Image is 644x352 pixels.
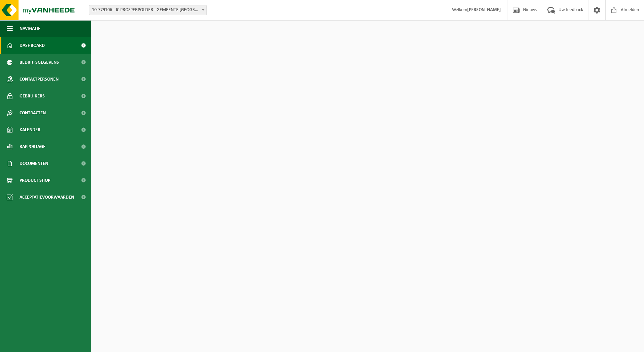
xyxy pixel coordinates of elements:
[20,88,45,105] span: Gebruikers
[20,138,45,155] span: Rapportage
[20,20,40,37] span: Navigatie
[20,105,46,121] span: Contracten
[20,71,59,88] span: Contactpersonen
[20,37,45,54] span: Dashboard
[20,155,48,172] span: Documenten
[89,5,206,15] span: 10-779106 - JC PROSPERPOLDER - GEMEENTE BEVEREN - KOSTENPLAATS 32 - KIELDRECHT
[467,7,501,12] strong: [PERSON_NAME]
[20,172,50,189] span: Product Shop
[20,54,59,71] span: Bedrijfsgegevens
[89,5,207,15] span: 10-779106 - JC PROSPERPOLDER - GEMEENTE BEVEREN - KOSTENPLAATS 32 - KIELDRECHT
[20,189,74,206] span: Acceptatievoorwaarden
[20,121,40,138] span: Kalender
